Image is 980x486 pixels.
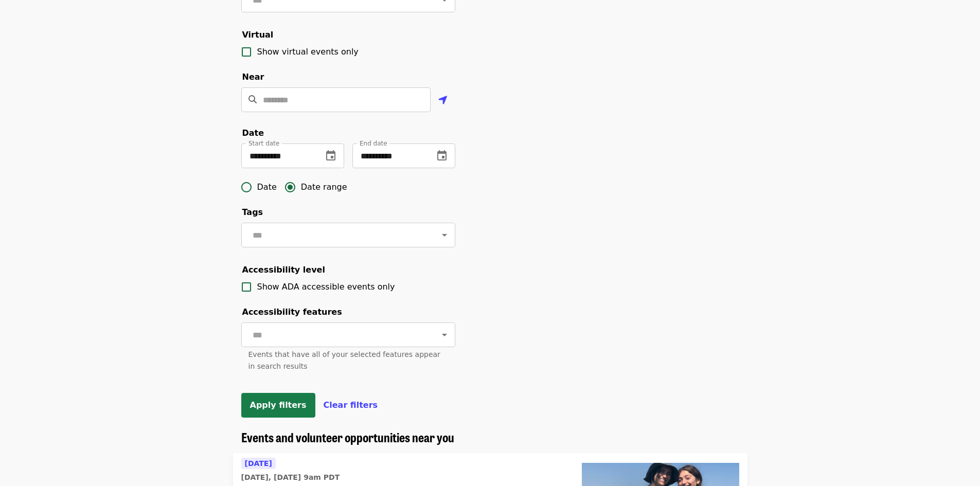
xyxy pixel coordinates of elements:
[257,282,395,292] span: Show ADA accessible events only
[318,143,343,168] button: change date
[242,207,263,217] span: Tags
[245,459,272,467] span: [DATE]
[324,400,378,410] span: Clear filters
[242,265,325,275] span: Accessibility level
[257,181,277,193] span: Date
[241,428,454,446] span: Events and volunteer opportunities near you
[438,94,448,106] i: location-arrow icon
[257,47,359,57] span: Show virtual events only
[248,140,279,147] span: Start date
[250,400,307,410] span: Apply filters
[263,87,431,112] input: Location
[248,350,440,370] span: Events that have all of your selected features appear in search results
[437,328,452,342] button: Open
[430,143,454,168] button: change date
[248,95,257,104] i: search icon
[242,128,264,138] span: Date
[324,399,378,411] button: Clear filters
[242,307,342,317] span: Accessibility features
[241,472,340,483] time: [DATE], [DATE] 9am PDT
[241,393,315,418] button: Apply filters
[437,228,452,242] button: Open
[242,72,264,82] span: Near
[360,140,387,147] span: End date
[242,30,274,40] span: Virtual
[301,181,347,193] span: Date range
[431,88,455,113] button: Use my location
